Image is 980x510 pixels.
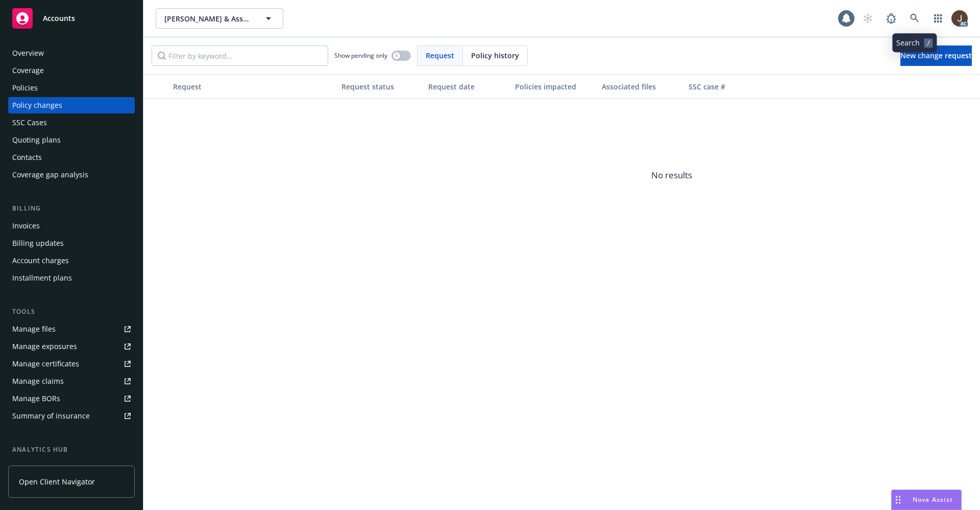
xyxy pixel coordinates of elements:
[8,97,135,113] a: Policy changes
[928,8,948,29] a: Switch app
[334,51,387,60] span: Show pending only
[152,45,328,66] input: Filter by keyword...
[857,8,878,29] a: Start snowing
[8,132,135,148] a: Quoting plans
[684,74,761,99] button: SSC case #
[8,203,135,214] div: Billing
[426,50,454,61] span: Request
[951,10,968,27] img: photo
[424,74,511,99] button: Request date
[8,252,135,269] a: Account charges
[156,8,283,29] button: [PERSON_NAME] & Associates
[341,81,420,92] div: Request status
[12,45,44,61] div: Overview
[913,495,953,504] span: Nova Assist
[12,235,64,251] div: Billing updates
[12,80,38,96] div: Policies
[8,270,135,286] a: Installment plans
[891,490,962,510] button: Nova Assist
[12,97,62,113] div: Policy changes
[12,321,56,337] div: Manage files
[164,13,253,24] span: [PERSON_NAME] & Associates
[8,321,135,337] a: Manage files
[892,490,904,509] div: Drag to move
[12,270,72,286] div: Installment plans
[8,62,135,79] a: Coverage
[173,81,333,92] div: Request
[8,408,135,424] a: Summary of insurance
[12,390,60,407] div: Manage BORs
[8,307,135,317] div: Tools
[12,338,77,355] div: Manage exposures
[8,80,135,96] a: Policies
[900,45,972,66] a: New change request
[515,81,594,92] div: Policies impacted
[12,114,47,131] div: SSC Cases
[881,8,901,29] a: Report a Bug
[8,373,135,389] a: Manage claims
[8,149,135,166] a: Contacts
[8,218,135,234] a: Invoices
[12,132,61,148] div: Quoting plans
[598,74,684,99] button: Associated files
[471,50,519,61] span: Policy history
[12,218,40,234] div: Invoices
[8,4,135,33] a: Accounts
[12,252,69,269] div: Account charges
[511,74,598,99] button: Policies impacted
[904,8,925,29] a: Search
[19,476,95,487] span: Open Client Navigator
[900,51,972,60] span: New change request
[12,373,64,389] div: Manage claims
[8,235,135,251] a: Billing updates
[428,81,507,92] div: Request date
[8,114,135,131] a: SSC Cases
[12,408,90,424] div: Summary of insurance
[8,445,135,455] div: Analytics hub
[8,167,135,183] a: Coverage gap analysis
[12,167,88,183] div: Coverage gap analysis
[43,14,75,22] span: Accounts
[8,338,135,355] a: Manage exposures
[12,356,79,372] div: Manage certificates
[8,390,135,407] a: Manage BORs
[8,356,135,372] a: Manage certificates
[12,62,44,79] div: Coverage
[689,81,757,92] div: SSC case #
[8,45,135,61] a: Overview
[169,74,337,99] button: Request
[337,74,424,99] button: Request status
[12,149,42,166] div: Contacts
[602,81,680,92] div: Associated files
